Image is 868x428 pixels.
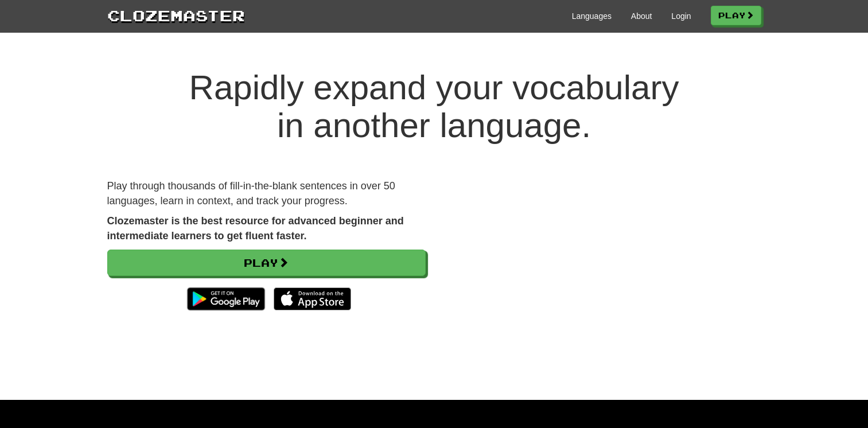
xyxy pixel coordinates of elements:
a: Play [711,6,761,25]
img: Get it on Google Play [181,282,270,316]
a: About [631,10,652,22]
img: Download_on_the_App_Store_Badge_US-UK_135x40-25178aeef6eb6b83b96f5f2d004eda3bffbb37122de64afbaef7... [274,287,351,310]
a: Clozemaster [107,5,245,26]
a: Login [671,10,691,22]
strong: Clozemaster is the best resource for advanced beginner and intermediate learners to get fluent fa... [107,215,404,242]
p: Play through thousands of fill-in-the-blank sentences in over 50 languages, learn in context, and... [107,179,426,208]
a: Play [107,250,426,276]
a: Languages [572,10,612,22]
